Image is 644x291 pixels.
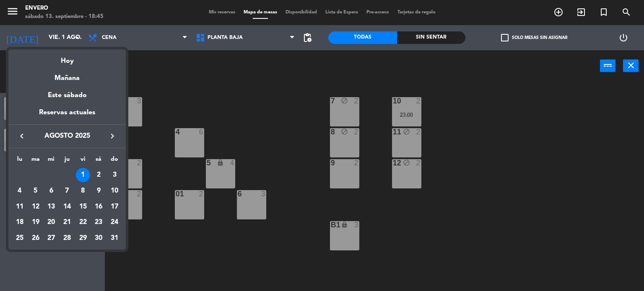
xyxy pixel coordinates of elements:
[59,155,75,167] th: jueves
[13,215,27,229] div: 18
[76,168,90,182] div: 1
[91,184,106,198] div: 9
[14,131,29,142] button: keyboard_arrow_left
[59,230,75,246] td: 28 de agosto de 2025
[28,214,44,230] td: 19 de agosto de 2025
[8,84,126,107] div: Este sábado
[12,214,28,230] td: 18 de agosto de 2025
[106,230,122,246] td: 31 de agosto de 2025
[75,167,91,183] td: 1 de agosto de 2025
[91,168,106,182] div: 2
[29,215,43,229] div: 19
[43,183,59,199] td: 6 de agosto de 2025
[107,184,122,198] div: 10
[13,184,27,198] div: 4
[43,199,59,215] td: 13 de agosto de 2025
[12,230,28,246] td: 25 de agosto de 2025
[44,231,58,245] div: 27
[91,214,107,230] td: 23 de agosto de 2025
[12,183,28,199] td: 4 de agosto de 2025
[8,49,126,67] div: Hoy
[91,199,107,215] td: 16 de agosto de 2025
[29,200,43,214] div: 12
[106,199,122,215] td: 17 de agosto de 2025
[44,215,58,229] div: 20
[28,230,44,246] td: 26 de agosto de 2025
[75,183,91,199] td: 8 de agosto de 2025
[28,183,44,199] td: 5 de agosto de 2025
[17,131,27,141] i: keyboard_arrow_left
[91,215,106,229] div: 23
[60,200,74,214] div: 14
[106,155,122,167] th: domingo
[91,231,106,245] div: 30
[107,131,117,141] i: keyboard_arrow_right
[59,214,75,230] td: 21 de agosto de 2025
[44,184,58,198] div: 6
[107,231,122,245] div: 31
[75,230,91,246] td: 29 de agosto de 2025
[75,214,91,230] td: 22 de agosto de 2025
[8,67,126,84] div: Mañana
[59,199,75,215] td: 14 de agosto de 2025
[107,215,122,229] div: 24
[59,183,75,199] td: 7 de agosto de 2025
[91,200,106,214] div: 16
[105,131,120,142] button: keyboard_arrow_right
[29,184,43,198] div: 5
[29,231,43,245] div: 26
[107,200,122,214] div: 17
[8,107,126,124] div: Reservas actuales
[60,215,74,229] div: 21
[76,184,90,198] div: 8
[76,215,90,229] div: 22
[107,168,122,182] div: 3
[60,184,74,198] div: 7
[91,155,107,167] th: sábado
[91,230,107,246] td: 30 de agosto de 2025
[106,167,122,183] td: 3 de agosto de 2025
[43,230,59,246] td: 27 de agosto de 2025
[12,167,75,183] td: AGO.
[13,200,27,214] div: 11
[43,214,59,230] td: 20 de agosto de 2025
[28,155,44,167] th: martes
[76,200,90,214] div: 15
[91,167,107,183] td: 2 de agosto de 2025
[29,131,105,142] span: agosto 2025
[106,214,122,230] td: 24 de agosto de 2025
[12,199,28,215] td: 11 de agosto de 2025
[106,183,122,199] td: 10 de agosto de 2025
[91,183,107,199] td: 9 de agosto de 2025
[43,155,59,167] th: miércoles
[44,200,58,214] div: 13
[12,155,28,167] th: lunes
[75,155,91,167] th: viernes
[60,231,74,245] div: 28
[28,199,44,215] td: 12 de agosto de 2025
[76,231,90,245] div: 29
[75,199,91,215] td: 15 de agosto de 2025
[13,231,27,245] div: 25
